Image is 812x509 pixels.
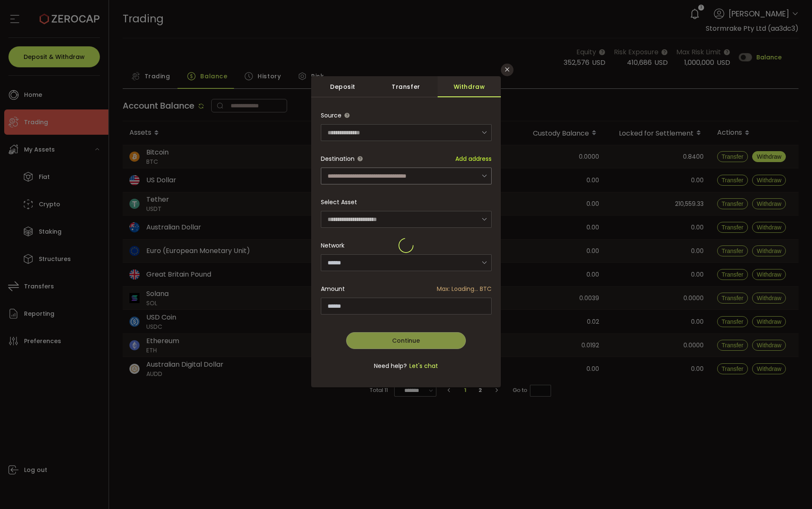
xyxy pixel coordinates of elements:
[311,76,501,387] div: dialog
[311,76,374,97] div: Deposit
[438,76,501,97] div: Withdraw
[374,76,438,97] div: Transfer
[770,469,812,509] iframe: Chat Widget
